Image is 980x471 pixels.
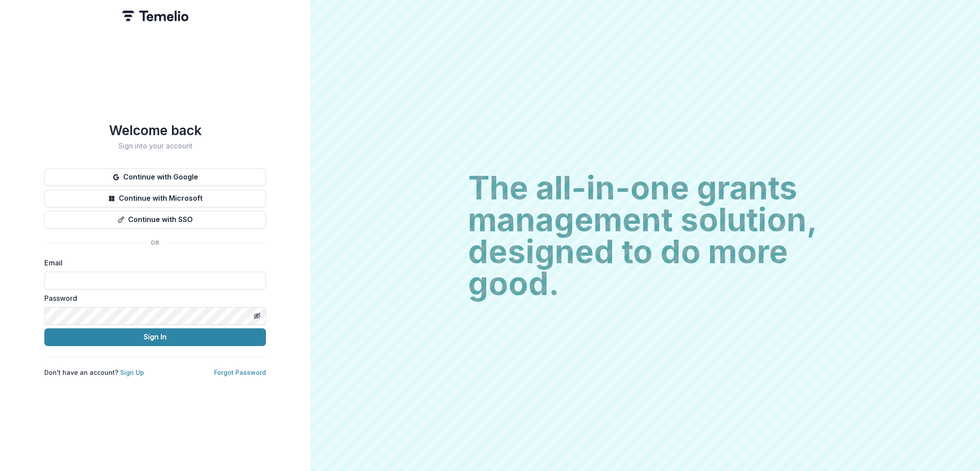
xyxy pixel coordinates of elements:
[250,309,264,323] button: Toggle password visibility
[44,368,144,377] p: Don't have an account?
[214,369,266,376] a: Forgot Password
[120,369,144,376] a: Sign Up
[44,142,266,150] h2: Sign into your account
[44,328,266,346] button: Sign In
[122,11,188,21] img: Temelio
[44,168,266,186] button: Continue with Google
[44,211,266,229] button: Continue with SSO
[44,190,266,207] button: Continue with Microsoft
[44,122,266,138] h1: Welcome back
[44,293,261,304] label: Password
[44,257,261,268] label: Email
